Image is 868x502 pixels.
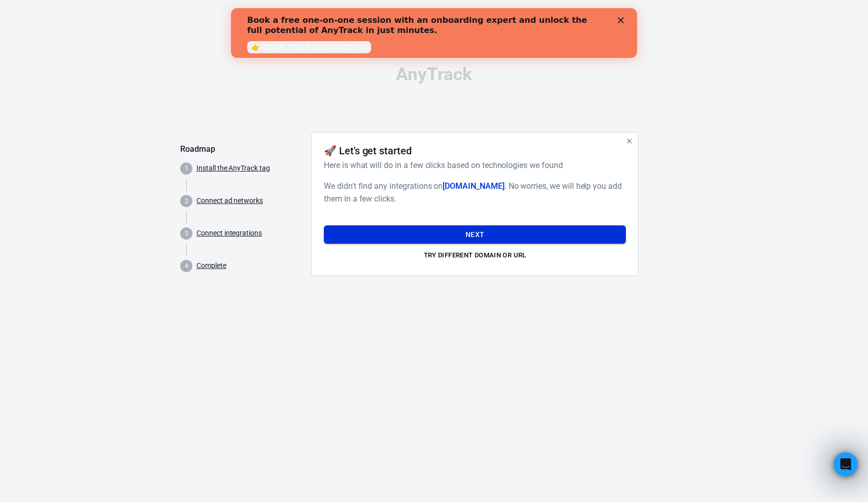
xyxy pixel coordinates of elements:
[324,180,626,205] h6: We didn't find any integrations on . No worries, we will help you add them in a few clicks.
[324,145,412,157] h4: 🚀 Let's get started
[185,230,188,237] text: 3
[185,165,188,172] text: 1
[324,248,626,263] button: Try different domain or url
[185,197,188,205] text: 2
[196,195,263,206] a: Connect ad networks
[196,163,270,174] a: Install the AnyTrack tag
[196,228,262,239] a: Connect integrations
[833,452,858,477] iframe: Intercom live chat
[196,260,226,271] a: Complete
[231,8,637,58] iframe: Intercom live chat banner
[180,65,688,83] div: AnyTrack
[387,9,397,15] div: Close
[443,181,504,191] span: [DOMAIN_NAME]
[324,159,622,172] h6: Here is what will do in a few clicks based on technologies we found
[324,225,626,244] button: Next
[185,262,188,270] text: 4
[180,144,303,154] h5: Roadmap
